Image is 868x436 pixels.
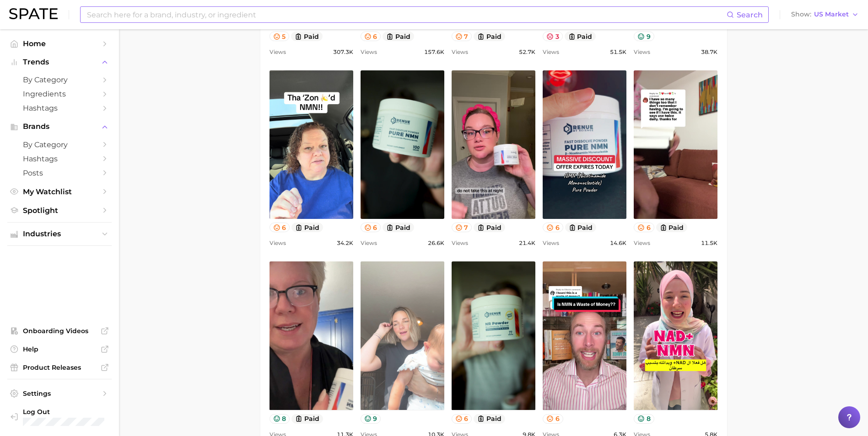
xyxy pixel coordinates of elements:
[86,7,727,22] input: Search here for a brand, industry, or ingredient
[634,47,650,58] span: Views
[519,238,535,249] span: 21.4k
[361,414,381,424] button: 9
[7,227,112,241] button: Industries
[424,47,444,58] span: 157.6k
[474,32,505,41] button: paid
[610,47,626,58] span: 51.5k
[452,32,472,41] button: 7
[337,238,353,249] span: 34.2k
[23,140,96,149] span: by Category
[543,223,563,232] button: 6
[428,238,444,249] span: 26.6k
[7,342,112,356] a: Help
[23,187,96,196] span: My Watchlist
[23,90,96,98] span: Ingredients
[270,32,290,41] button: 5
[634,32,654,41] button: 9
[519,47,535,58] span: 52.7k
[9,8,58,19] img: SPATE
[452,47,468,58] span: Views
[383,32,414,41] button: paid
[7,387,112,400] a: Settings
[7,101,112,115] a: Hashtags
[361,32,381,41] button: 6
[610,238,626,249] span: 14.6k
[270,238,286,249] span: Views
[7,361,112,374] a: Product Releases
[361,47,377,58] span: Views
[270,414,290,424] button: 8
[701,47,717,58] span: 38.7k
[7,324,112,338] a: Onboarding Videos
[791,12,811,17] span: Show
[23,75,96,84] span: by Category
[23,327,96,335] span: Onboarding Videos
[543,32,563,41] button: 3
[23,39,96,48] span: Home
[543,238,559,249] span: Views
[270,47,286,58] span: Views
[7,185,112,199] a: My Watchlist
[789,9,861,21] button: ShowUS Market
[7,166,112,180] a: Posts
[7,73,112,87] a: by Category
[656,223,688,232] button: paid
[565,32,596,41] button: paid
[361,238,377,249] span: Views
[7,37,112,51] a: Home
[291,414,323,424] button: paid
[23,122,96,131] span: Brands
[23,206,96,215] span: Spotlight
[7,405,112,429] a: Log out. Currently logged in with e-mail alyons@naturalfactors.com.
[333,47,353,58] span: 307.3k
[23,408,110,416] span: Log Out
[634,223,654,232] button: 6
[452,223,472,232] button: 7
[383,223,414,232] button: paid
[452,414,472,424] button: 6
[7,120,112,133] button: Brands
[23,58,96,66] span: Trends
[23,389,96,398] span: Settings
[23,154,96,163] span: Hashtags
[23,169,96,177] span: Posts
[474,223,505,232] button: paid
[543,47,559,58] span: Views
[23,345,96,353] span: Help
[634,238,650,249] span: Views
[7,87,112,101] a: Ingredients
[361,223,381,232] button: 6
[737,11,763,19] span: Search
[474,414,505,424] button: paid
[7,55,112,69] button: Trends
[23,104,96,112] span: Hashtags
[23,363,96,372] span: Product Releases
[291,32,323,41] button: paid
[565,223,597,232] button: paid
[7,203,112,218] a: Spotlight
[634,414,654,424] button: 8
[7,138,112,152] a: by Category
[543,414,563,424] button: 6
[814,12,849,17] span: US Market
[270,223,290,232] button: 6
[291,223,323,232] button: paid
[7,152,112,166] a: Hashtags
[452,238,468,249] span: Views
[23,230,96,238] span: Industries
[701,238,717,249] span: 11.5k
